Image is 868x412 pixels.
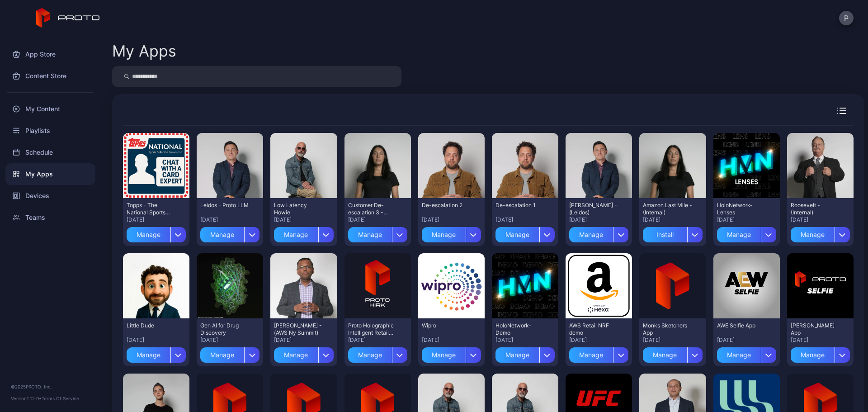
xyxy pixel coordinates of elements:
a: App Store [5,43,95,65]
div: [DATE] [643,336,702,344]
button: Manage [274,223,333,242]
div: [DATE] [569,216,628,223]
button: Manage [791,344,850,363]
div: Manage [791,347,835,363]
button: Manage [274,344,333,363]
div: Manage [643,347,687,363]
div: Manage [495,347,539,363]
div: Manage [127,347,170,363]
div: [DATE] [495,336,555,344]
button: Manage [569,223,628,242]
button: Manage [495,223,555,242]
div: [DATE] [274,336,333,344]
a: Terms Of Service [42,396,79,401]
div: [DATE] [791,336,850,344]
div: Topps - The National Sports Card Convention [127,202,176,216]
div: Manage [422,227,466,242]
div: Manage [495,227,539,242]
div: Manage [274,227,318,242]
div: Manage [200,227,244,242]
div: Manage [569,227,613,242]
a: Schedule [5,142,95,163]
div: Eric M - (Leidos) [569,202,619,216]
a: Content Store [5,65,95,87]
div: [DATE] [348,216,407,223]
button: Manage [569,344,628,363]
a: Teams [5,207,95,228]
button: Manage [200,344,259,363]
div: HoloNetwork-Demo [495,322,545,336]
a: My Apps [5,163,95,185]
div: Monks Sketchers App [643,322,693,336]
button: Install [643,223,702,242]
div: © 2025 PROTO, Inc. [11,383,90,390]
div: Low Latency Howie [274,202,324,216]
div: Manage [274,347,318,363]
div: AWS Retail NRF demo [569,322,619,336]
div: [DATE] [422,216,481,223]
div: Manage [717,227,761,242]
div: Amazon Last Mile - (Internal) [643,202,693,216]
div: [DATE] [643,216,702,223]
button: Manage [422,223,481,242]
div: Customer De-escalation 3 - (Amazon Last Mile) [348,202,398,216]
div: Manage [348,347,392,363]
button: Manage [717,344,776,363]
div: Gen AI for Drug Discovery [200,322,250,336]
button: Manage [422,344,481,363]
button: Manage [200,223,259,242]
div: Roosevelt - (Internal) [791,202,840,216]
div: My Apps [112,43,176,59]
div: Manage [791,227,835,242]
div: HoloNetwork-Lenses [717,202,767,216]
div: [DATE] [274,216,333,223]
div: Install [643,227,687,242]
div: [DATE] [200,336,259,344]
div: Swami - (AWS Ny Summit) [274,322,324,336]
div: [DATE] [200,216,259,223]
div: [DATE] [717,336,776,344]
div: [DATE] [127,216,186,223]
a: Devices [5,185,95,207]
div: Manage [127,227,170,242]
div: Manage [348,227,392,242]
button: Manage [127,344,186,363]
div: Manage [422,347,466,363]
span: Version 1.12.0 • [11,396,42,401]
div: [DATE] [348,336,407,344]
button: Manage [643,344,702,363]
div: [DATE] [495,216,555,223]
div: Manage [569,347,613,363]
div: David Selfie App [791,322,840,336]
div: [DATE] [717,216,776,223]
div: [DATE] [422,336,481,344]
div: De-escalation 2 [422,202,472,209]
button: Manage [495,344,555,363]
button: Manage [348,344,407,363]
button: Manage [348,223,407,242]
button: Manage [791,223,850,242]
button: Manage [127,223,186,242]
div: Little Dude [127,322,176,329]
div: AWE Selfie App [717,322,767,329]
div: De-escalation 1 [495,202,545,209]
div: Manage [200,347,244,363]
div: Manage [717,347,761,363]
a: My Content [5,98,95,120]
button: P [839,11,854,25]
div: [DATE] [127,336,186,344]
div: Leidos - Proto LLM [200,202,250,209]
a: Playlists [5,120,95,142]
div: [DATE] [791,216,850,223]
button: Manage [717,223,776,242]
div: Wipro [422,322,472,329]
div: [DATE] [569,336,628,344]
